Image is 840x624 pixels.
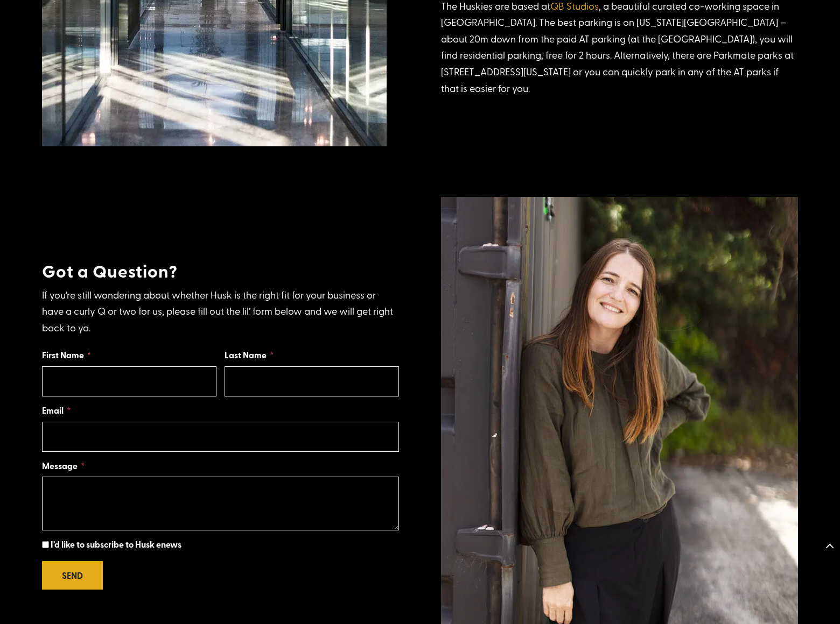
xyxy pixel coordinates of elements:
[42,541,49,548] input: I'd like to subscribe to Husk enews
[51,538,181,550] span: I'd like to subscribe to Husk enews
[225,349,274,361] label: Last Name
[42,422,399,452] input: Email
[42,477,399,530] textarea: Message
[42,260,399,286] h4: Got a Question?
[42,287,399,336] p: If you’re still wondering about whether Husk is the right fit for your business or have a curly Q...
[42,349,92,361] label: First Name
[42,459,85,472] label: Message
[42,561,103,590] button: SEND
[42,404,71,416] label: Email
